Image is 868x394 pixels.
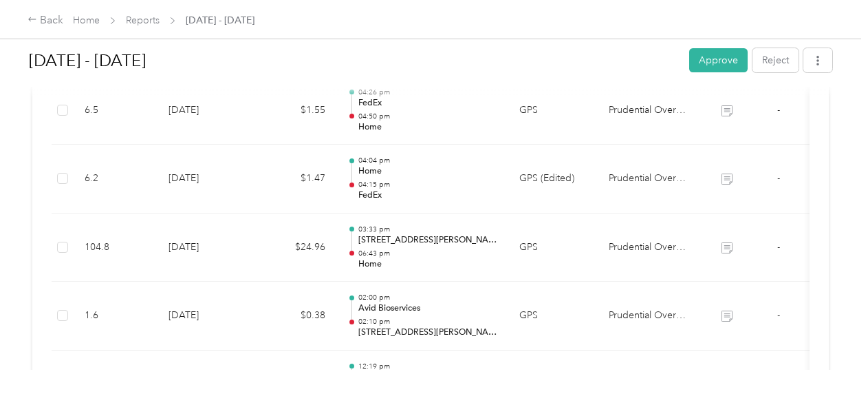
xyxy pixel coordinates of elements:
td: GPS [508,76,598,145]
td: $1.55 [254,76,336,145]
a: Home [73,14,100,26]
div: Back [28,12,63,29]
td: [DATE] [158,214,254,282]
p: 12:19 pm [358,362,497,371]
p: 03:33 pm [358,225,497,234]
p: [STREET_ADDRESS][PERSON_NAME] [358,326,497,339]
td: GPS [508,282,598,351]
td: $1.47 [254,145,336,214]
p: [STREET_ADDRESS][PERSON_NAME] [358,234,497,247]
td: GPS (Edited) [508,145,598,214]
td: GPS [508,214,598,282]
p: Home [358,165,497,178]
p: Avid Bioservices [358,302,497,315]
button: Approve [689,48,748,72]
h1: Sep 1 - 30, 2025 [29,44,680,77]
td: 6.2 [74,145,158,214]
td: 6.5 [74,76,158,145]
p: 04:04 pm [358,156,497,165]
p: FedEx [358,97,497,110]
p: Home [358,121,497,134]
td: Prudential Overall Supply [598,145,701,214]
td: $0.38 [254,282,336,351]
td: [DATE] [158,145,254,214]
p: FedEx [358,189,497,202]
span: - [777,172,780,184]
td: [DATE] [158,76,254,145]
td: Prudential Overall Supply [598,76,701,145]
span: - [777,104,780,116]
td: $24.96 [254,214,336,282]
td: Prudential Overall Supply [598,214,701,282]
td: 104.8 [74,214,158,282]
iframe: Everlance-gr Chat Button Frame [791,317,868,394]
span: - [777,309,780,321]
span: - [777,241,780,253]
p: 02:00 pm [358,293,497,302]
p: 04:50 pm [358,112,497,121]
td: [DATE] [158,282,254,351]
button: Reject [752,48,799,72]
p: 02:10 pm [358,317,497,326]
p: 04:15 pm [358,180,497,189]
span: [DATE] - [DATE] [186,13,254,28]
td: Prudential Overall Supply [598,282,701,351]
p: 06:43 pm [358,249,497,258]
p: Home [358,258,497,271]
td: 1.6 [74,282,158,351]
a: Reports [126,14,160,26]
